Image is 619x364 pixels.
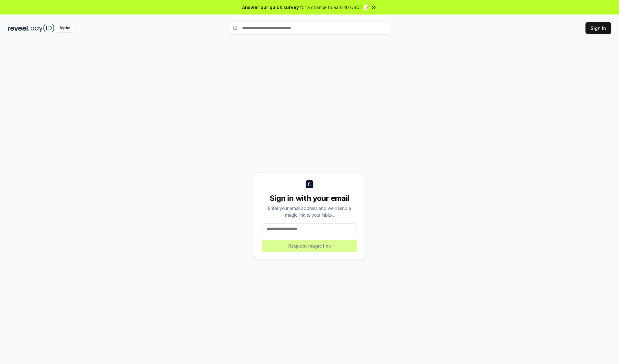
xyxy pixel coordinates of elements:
div: Enter your email address and we’ll send a magic link to your inbox. [262,205,357,218]
img: reveel_dark [8,24,29,32]
div: Sign in with your email [262,193,357,203]
button: Sign In [585,22,611,34]
div: Alpha [56,24,74,32]
span: Answer our quick survey [242,4,299,11]
img: pay_id [31,24,54,32]
span: for a chance to earn 10 USDT 📝 [300,4,369,11]
img: logo_small [306,180,313,188]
